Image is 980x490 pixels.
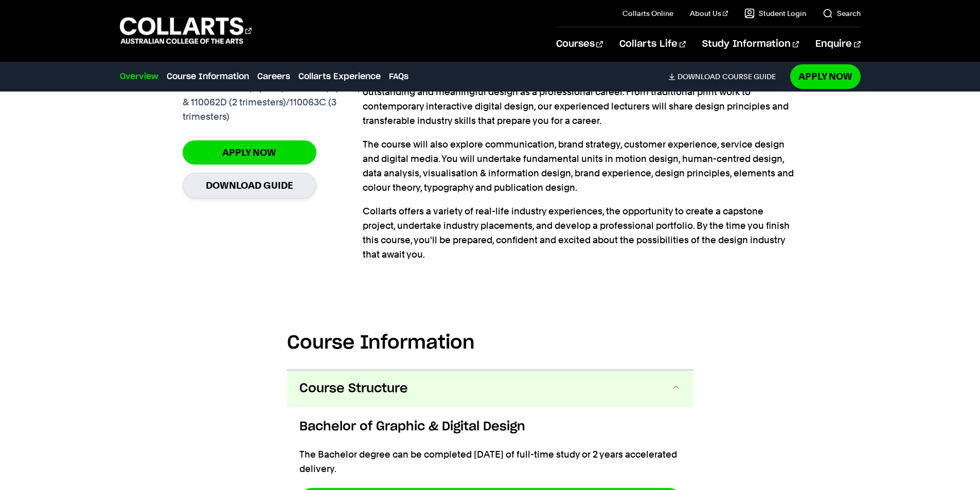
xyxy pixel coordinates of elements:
p: The Graphic & Digital Design course teaches the in-demand knowledge and skills for creating outst... [363,70,797,128]
a: Study Information [702,27,799,61]
a: Collarts Life [619,27,686,61]
a: Overview [120,70,158,83]
a: Apply Now [790,64,861,88]
p: The Bachelor degree can be completed [DATE] of full-time study or 2 years accelerated delivery. [299,447,681,476]
a: DownloadCourse Guide [668,72,784,81]
a: Student Login [744,8,806,19]
h2: Course Information [287,332,693,354]
h6: Bachelor of Graphic & Digital Design [299,418,681,436]
a: Collarts Online [622,8,673,19]
a: Apply Now [183,140,316,165]
a: Collarts Experience [298,70,381,83]
p: Collarts offers a variety of real-life industry experiences, the opportunity to create a capstone... [363,204,797,262]
a: Enquire [815,27,860,61]
span: Download [678,72,720,81]
a: Careers [257,70,290,83]
a: Courses [556,27,603,61]
a: Search [823,8,861,19]
button: Course Structure [287,370,693,407]
a: About Us [690,8,728,19]
span: Course Structure [299,380,408,397]
a: FAQs [389,70,408,83]
p: The course will also explore communication, brand strategy, customer experience, service design a... [363,137,797,195]
a: Download Guide [183,173,316,198]
div: Go to homepage [120,16,252,45]
a: Course Information [167,70,249,83]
